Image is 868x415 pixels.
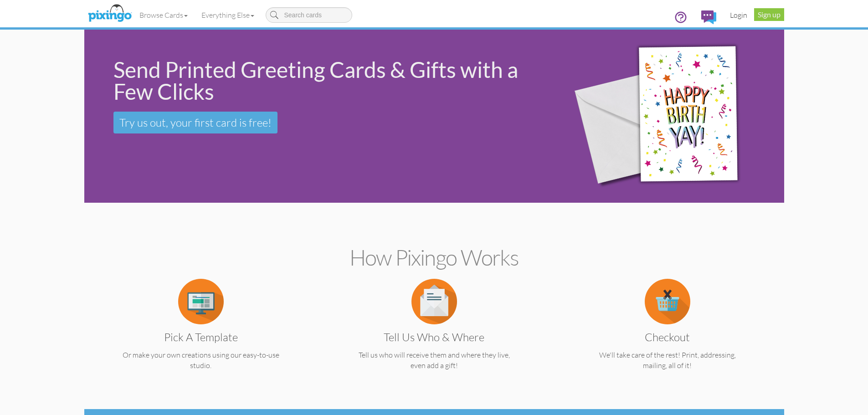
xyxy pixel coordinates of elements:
h2: How Pixingo works [100,246,768,270]
a: Tell us Who & Where Tell us who will receive them and where they live, even add a gift! [335,296,533,371]
div: Send Printed Greeting Cards & Gifts with a Few Clicks [113,59,544,102]
input: Search cards [266,7,352,23]
img: item.alt [411,279,457,324]
a: Checkout We'll take care of the rest! Print, addressing, mailing, all of it! [569,296,766,371]
a: Browse Cards [133,4,195,26]
p: Or make your own creations using our easy-to-use studio. [102,350,300,371]
a: Login [723,4,754,26]
span: Try us out, your first card is free! [119,116,272,129]
img: pixingo logo [86,2,134,25]
a: Pick a Template Or make your own creations using our easy-to-use studio. [102,296,300,371]
img: 942c5090-71ba-4bfc-9a92-ca782dcda692.png [558,17,778,216]
p: We'll take care of the rest! Print, addressing, mailing, all of it! [569,350,766,371]
h3: Tell us Who & Where [342,331,526,343]
img: comments.svg [701,10,716,24]
img: item.alt [645,279,690,324]
h3: Checkout [575,331,760,343]
h3: Pick a Template [109,331,293,343]
a: Try us out, your first card is free! [113,112,277,133]
p: Tell us who will receive them and where they live, even add a gift! [335,350,533,371]
img: item.alt [178,279,224,324]
a: Everything Else [195,4,261,26]
a: Sign up [754,8,784,21]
